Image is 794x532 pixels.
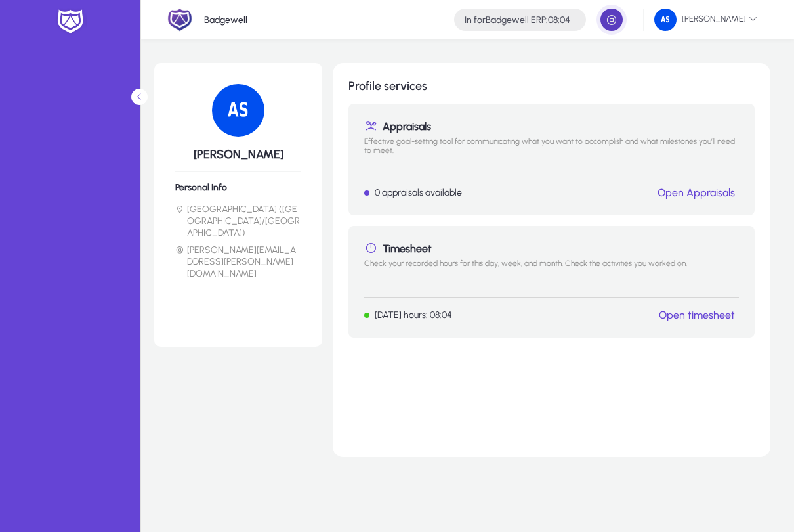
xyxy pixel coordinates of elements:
h4: Badgewell ERP [465,14,570,26]
h1: Appraisals [364,120,739,133]
li: [GEOGRAPHIC_DATA] ([GEOGRAPHIC_DATA]/[GEOGRAPHIC_DATA]) [175,204,301,239]
button: Open timesheet [655,308,739,322]
img: 100.png [654,9,677,31]
p: Check your recorded hours for this day, week, and month. Check the activities you worked on. [364,259,739,286]
li: [PERSON_NAME][EMAIL_ADDRESS][PERSON_NAME][DOMAIN_NAME] [175,244,301,280]
img: 100.png [212,84,264,137]
p: 0 appraisals available [375,187,462,198]
h1: Timesheet [364,242,739,255]
button: [PERSON_NAME] [644,8,768,32]
h6: Personal Info [175,182,301,193]
span: : [546,14,548,26]
img: white-logo.png [54,8,87,35]
span: 08:04 [548,14,570,26]
h1: Profile services [348,79,755,93]
span: [PERSON_NAME] [654,9,757,31]
p: Badgewell [204,14,247,26]
p: [DATE] hours: 08:04 [375,309,452,321]
span: In for [465,14,486,26]
h5: [PERSON_NAME] [175,147,301,162]
p: Effective goal-setting tool for communicating what you want to accomplish and what milestones you... [364,137,739,164]
button: Open Appraisals [654,186,739,200]
img: 2.png [167,7,192,32]
a: Open timesheet [659,309,735,321]
a: Open Appraisals [658,187,735,199]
